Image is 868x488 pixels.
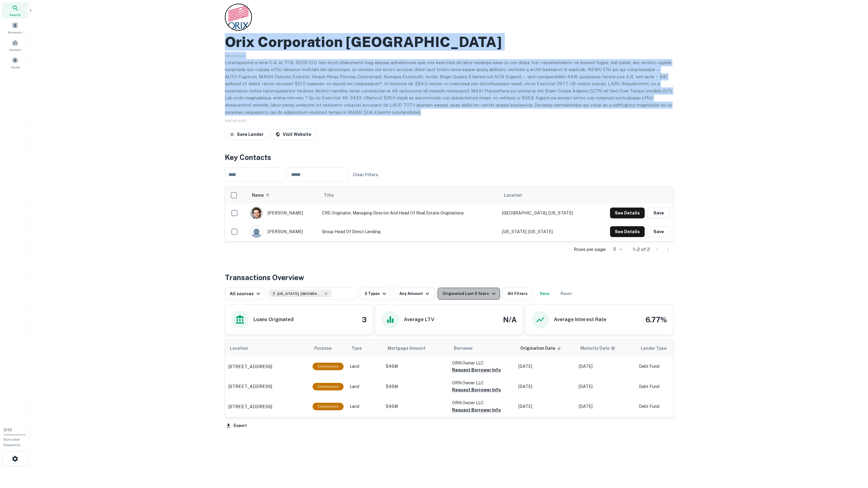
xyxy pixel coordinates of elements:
[518,403,573,410] p: [DATE]
[225,54,245,58] span: Description
[504,192,522,199] span: Location
[225,152,673,163] h4: Key Contacts
[641,345,666,352] span: Lender Type
[554,316,606,323] h6: Average Interest Rate
[11,65,20,70] span: Saved
[4,428,12,432] span: 0 / 10
[639,363,687,370] p: Debt Fund
[386,363,446,370] p: $46M
[250,226,263,238] img: 9c8pery4andzj6ohjkjp54ma2
[610,208,645,218] button: See Details
[253,316,294,323] h6: Loans Originated
[225,187,673,241] div: scrollable content
[639,403,687,410] p: Debt Fund
[228,363,272,370] p: [STREET_ADDRESS]
[228,383,307,390] a: [STREET_ADDRESS]
[520,345,563,352] span: Origination Date
[2,55,28,71] a: Saved
[324,192,341,199] span: Title
[360,288,391,300] button: 2 Types
[314,345,339,352] span: Purpose
[610,226,645,237] button: See Details
[442,290,497,297] div: Originated Last 5 Years
[557,288,576,300] button: Reset
[580,345,623,352] span: Maturity dates displayed may be estimated. Please contact the lender for the most accurate maturi...
[228,403,307,410] a: [STREET_ADDRESS]
[609,245,623,254] div: 5
[838,440,868,469] iframe: Chat Widget
[252,192,272,199] span: Name
[250,207,263,219] img: 1545933865589
[10,12,20,17] span: Search
[452,386,501,393] button: Request Borrower Info
[579,403,633,410] p: [DATE]
[452,406,501,414] button: Request Borrower Info
[502,288,533,300] button: All Filters
[225,119,246,123] span: SHOW LESS
[350,403,380,410] p: Land
[454,345,473,352] span: Borrower
[319,187,499,204] th: Title
[319,222,499,241] td: Group Head of Direct Lending
[271,129,316,140] a: Visit Website
[8,30,22,35] span: Borrowers
[225,340,310,357] th: Location
[362,314,366,325] h4: 3
[515,340,576,357] th: Origination Date
[579,383,633,390] p: [DATE]
[225,421,248,430] button: Export
[499,222,593,241] td: [US_STATE], [US_STATE]
[386,403,446,410] p: $46M
[313,363,344,370] div: This loan purpose was for construction
[580,345,615,352] div: Maturity dates displayed may be estimated. Please contact the lender for the most accurate maturi...
[225,272,304,283] h4: Transactions Overview
[2,37,28,53] a: Contacts
[499,187,593,204] th: Location
[646,314,667,325] h4: 6.77%
[347,340,383,357] th: Type
[319,204,499,222] td: CRE Originator, Managing Director and Head of Real Estate Originations
[452,380,512,386] p: ORN Owner LLC
[449,340,515,357] th: Borrower
[393,288,435,300] button: Any Amount
[2,2,28,18] a: Search
[225,288,265,300] button: All sources
[452,366,501,374] button: Request Borrower Info
[225,129,268,140] button: Save Lender
[228,383,272,390] p: [STREET_ADDRESS]
[250,207,316,219] div: [PERSON_NAME]
[647,226,670,237] button: Save
[313,403,344,410] div: This loan purpose was for construction
[350,169,381,180] button: Clear Filters
[351,345,370,352] span: Type
[2,20,28,36] a: Borrowers
[350,383,380,390] p: Land
[579,363,633,370] p: [DATE]
[639,383,687,390] p: Debt Fund
[518,383,573,390] p: [DATE]
[4,437,20,447] span: Borrower Requests
[228,363,307,370] a: [STREET_ADDRESS]
[225,33,502,51] h2: Orix Corporation [GEOGRAPHIC_DATA]
[518,363,573,370] p: [DATE]
[499,204,593,222] td: [GEOGRAPHIC_DATA], [US_STATE]
[647,208,670,218] button: Save
[574,246,606,253] p: Rows per page:
[438,288,500,300] button: Originated Last 5 Years
[225,340,673,417] div: scrollable content
[452,399,512,406] p: ORN Owner LLC
[404,316,434,323] h6: Average LTV
[310,340,347,357] th: Purpose
[535,288,554,300] button: Save your search to get updates of matches that match your search criteria.
[633,246,650,253] p: 1–2 of 2
[230,290,262,297] div: All sources
[9,47,21,52] span: Contacts
[277,291,322,296] span: [US_STATE], [GEOGRAPHIC_DATA]
[247,187,319,204] th: Name
[388,345,433,352] span: Mortgage Amount
[576,340,636,357] th: Maturity dates displayed may be estimated. Please contact the lender for the most accurate maturi...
